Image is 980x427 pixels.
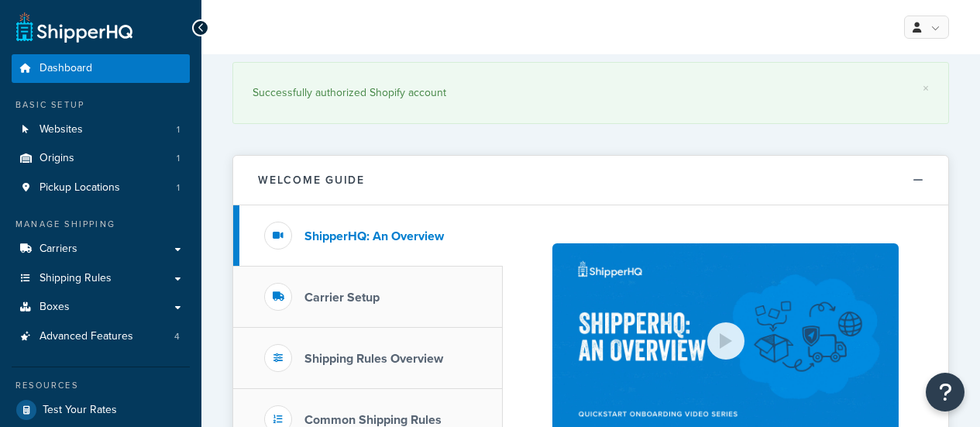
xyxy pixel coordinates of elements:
[40,123,83,136] span: Websites
[12,144,190,173] li: Origins
[304,229,444,243] h3: ShipperHQ: An Overview
[12,396,190,424] a: Test Your Rates
[177,181,180,195] span: 1
[12,174,190,202] li: Pickup Locations
[12,293,190,322] a: Boxes
[304,352,443,366] h3: Shipping Rules Overview
[40,62,92,75] span: Dashboard
[40,152,74,165] span: Origins
[12,322,190,351] a: Advanced Features4
[43,404,117,417] span: Test Your Rates
[926,373,965,412] button: Open Resource Center
[40,330,133,343] span: Advanced Features
[174,330,180,343] span: 4
[12,174,190,202] a: Pickup Locations1
[12,379,190,392] div: Resources
[12,218,190,231] div: Manage Shipping
[12,115,190,144] li: Websites
[177,123,180,136] span: 1
[304,291,380,305] h3: Carrier Setup
[177,152,180,165] span: 1
[12,235,190,263] a: Carriers
[12,54,190,83] a: Dashboard
[12,115,190,144] a: Websites1
[40,272,112,285] span: Shipping Rules
[12,264,190,293] a: Shipping Rules
[12,144,190,173] a: Origins1
[253,82,929,104] div: Successfully authorized Shopify account
[40,243,77,256] span: Carriers
[923,82,929,95] a: ×
[12,322,190,351] li: Advanced Features
[40,181,120,195] span: Pickup Locations
[12,98,190,112] div: Basic Setup
[40,301,70,314] span: Boxes
[304,413,442,427] h3: Common Shipping Rules
[233,156,948,205] button: Welcome Guide
[258,174,365,186] h2: Welcome Guide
